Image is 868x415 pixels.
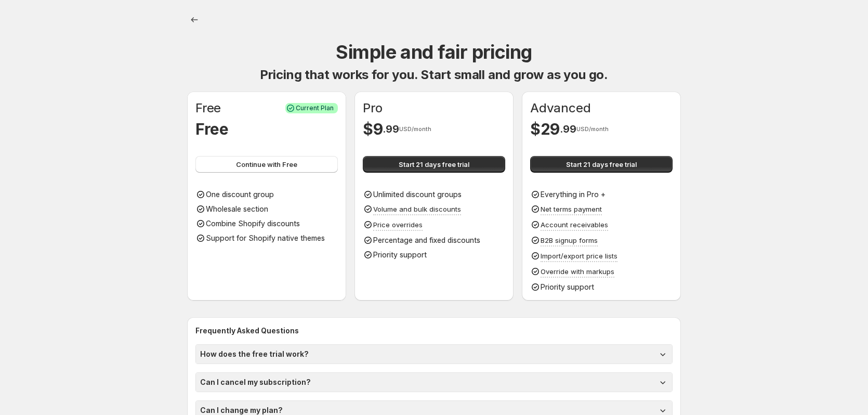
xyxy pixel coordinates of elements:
span: USD/month [399,126,431,132]
span: USD/month [576,126,609,132]
span: Current Plan [296,104,334,112]
span: Unlimited discount groups [373,190,462,199]
span: . 99 [383,123,399,135]
span: Continue with Free [236,159,297,170]
span: Price overrides [373,221,423,229]
span: Start 21 days free trial [566,159,637,170]
p: One discount group [206,189,274,200]
p: Wholesale section [206,204,268,214]
h1: Free [195,100,221,116]
p: Support for Shopify native themes [206,233,325,243]
h1: Pro [363,100,382,116]
span: Priority support [373,250,427,259]
span: B2B signup forms [541,236,598,244]
span: Everything in Pro + [541,190,606,199]
h1: $ 9 [363,119,383,139]
h1: Free [195,119,229,139]
button: Continue with Free [195,156,338,173]
h1: How does the free trial work? [200,349,309,359]
h2: Frequently Asked Questions [195,326,673,336]
span: Import/export price lists [541,252,617,260]
h1: Pricing that works for you. Start small and grow as you go. [260,67,608,83]
span: Percentage and fixed discounts [373,236,480,244]
h1: Simple and fair pricing [336,40,532,64]
p: Combine Shopify discounts [206,218,300,229]
span: Priority support [541,282,594,291]
h1: Can I cancel my subscription? [200,377,311,387]
span: Override with markups [541,267,614,276]
h1: Advanced [530,100,590,116]
span: Account receivables [541,221,608,229]
span: . 99 [560,123,576,135]
span: Volume and bulk discounts [373,205,461,213]
h1: $ 29 [530,119,560,139]
button: Start 21 days free trial [363,156,505,173]
span: Net terms payment [541,205,602,213]
button: Start 21 days free trial [530,156,673,173]
span: Start 21 days free trial [399,159,469,170]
